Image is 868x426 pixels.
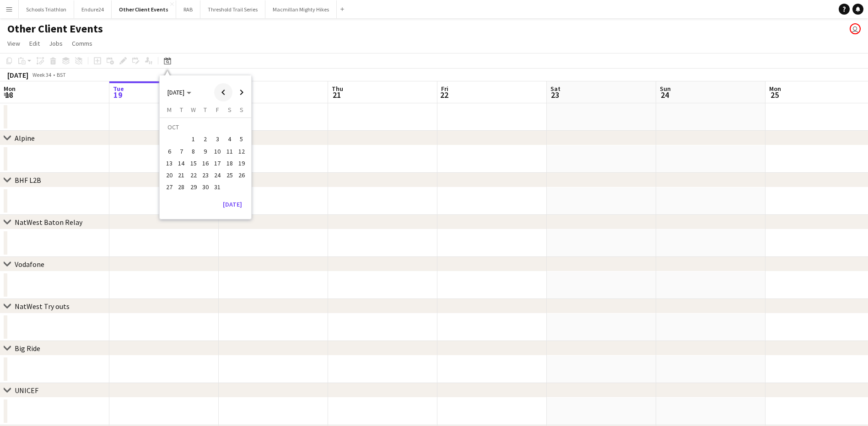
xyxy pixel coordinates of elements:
div: Vodafone [15,260,44,269]
span: 22 [188,170,199,181]
span: 24 [658,90,671,100]
button: 03-10-2025 [211,133,223,145]
button: Choose month and year [164,84,195,101]
button: 15-10-2025 [188,157,199,169]
span: View [7,39,20,48]
div: UNICEF [15,386,38,395]
button: 28-10-2025 [175,181,187,193]
button: 24-10-2025 [211,169,223,181]
button: 23-10-2025 [199,169,211,181]
button: 19-10-2025 [236,157,248,169]
span: 2 [200,134,211,145]
button: 07-10-2025 [175,145,187,157]
div: NatWest Try outs [15,302,70,311]
span: 12 [236,146,247,157]
span: 18 [224,158,235,169]
span: 7 [176,146,187,157]
div: [DATE] [7,70,28,80]
button: Next month [232,83,251,101]
button: 27-10-2025 [163,181,175,193]
button: 20-10-2025 [163,169,175,181]
span: Edit [29,39,40,48]
span: 24 [212,170,223,181]
button: Macmillan Mighty Hikes [265,0,337,18]
span: 29 [188,182,199,193]
span: Thu [332,85,343,93]
span: 16 [200,158,211,169]
button: 17-10-2025 [211,157,223,169]
button: 30-10-2025 [199,181,211,193]
span: Fri [441,85,448,93]
button: Endure24 [74,0,112,18]
span: 15 [188,158,199,169]
span: T [204,106,207,114]
button: 26-10-2025 [236,169,248,181]
span: Mon [769,85,781,93]
span: Sat [550,85,561,93]
app-user-avatar: Liz Sutton [850,23,861,34]
div: Big Ride [15,344,40,353]
span: 23 [549,90,561,100]
span: 13 [164,158,175,169]
button: 09-10-2025 [199,145,211,157]
button: 13-10-2025 [163,157,175,169]
button: 04-10-2025 [223,133,235,145]
span: 27 [164,182,175,193]
button: Schools Triathlon [19,0,74,18]
span: 21 [330,90,343,100]
span: 4 [224,134,235,145]
span: 19 [236,158,247,169]
span: 6 [164,146,175,157]
h1: Other Client Events [7,22,103,36]
button: 12-10-2025 [236,145,248,157]
button: 08-10-2025 [188,145,199,157]
button: 01-10-2025 [188,133,199,145]
span: 5 [236,134,247,145]
span: 9 [200,146,211,157]
span: 22 [440,90,448,100]
span: 26 [236,170,247,181]
button: [DATE] [219,197,246,212]
a: Jobs [45,37,66,49]
button: 25-10-2025 [223,169,235,181]
a: View [4,37,24,49]
span: 19 [112,90,124,100]
span: 10 [212,146,223,157]
span: Jobs [49,39,63,48]
span: S [240,106,243,114]
span: 25 [768,90,781,100]
span: 14 [176,158,187,169]
a: Edit [26,37,43,49]
button: 18-10-2025 [223,157,235,169]
div: BHF L2B [15,176,41,185]
span: F [216,106,219,114]
button: RAB [176,0,200,18]
button: 22-10-2025 [188,169,199,181]
span: W [191,106,196,114]
span: M [167,106,172,114]
button: Previous month [214,83,232,101]
span: Week 34 [30,71,53,78]
span: 25 [224,170,235,181]
button: 21-10-2025 [175,169,187,181]
span: 20 [164,170,175,181]
button: Threshold Trail Series [200,0,265,18]
span: 28 [176,182,187,193]
div: NatWest Baton Relay [15,218,82,227]
span: 18 [2,90,16,100]
button: 31-10-2025 [211,181,223,193]
button: 02-10-2025 [199,133,211,145]
span: 21 [176,170,187,181]
span: 11 [224,146,235,157]
span: [DATE] [167,88,184,96]
span: 1 [188,134,199,145]
button: 14-10-2025 [175,157,187,169]
span: 17 [212,158,223,169]
button: 29-10-2025 [188,181,199,193]
div: Alpine [15,133,35,143]
span: 23 [200,170,211,181]
button: 16-10-2025 [199,157,211,169]
div: BST [57,71,66,78]
span: 8 [188,146,199,157]
span: Mon [4,85,16,93]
